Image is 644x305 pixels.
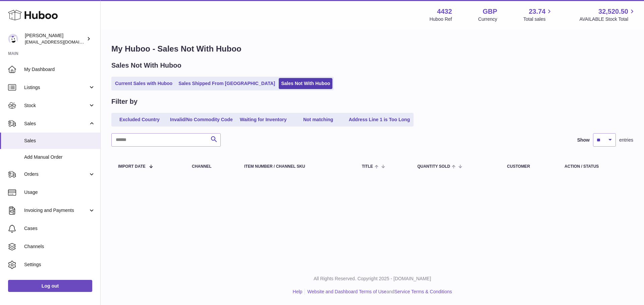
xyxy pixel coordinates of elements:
span: Sales [24,138,95,144]
a: Sales Not With Huboo [279,78,332,89]
a: Log out [8,280,92,292]
p: All Rights Reserved. Copyright 2025 - [DOMAIN_NAME] [106,276,639,282]
a: Invalid/No Commodity Code [168,114,235,125]
span: Channels [24,243,95,250]
span: Listings [24,84,88,91]
span: entries [619,137,633,143]
span: Usage [24,189,95,196]
span: Settings [24,261,95,268]
div: Customer [507,164,551,169]
a: Help [293,289,303,294]
a: 32,520.50 AVAILABLE Stock Total [579,7,636,22]
a: Service Terms & Conditions [394,289,452,294]
a: Excluded Country [113,114,166,125]
strong: GBP [483,7,497,16]
a: 23.74 Total sales [523,7,553,22]
span: Cases [24,225,95,232]
label: Show [577,137,590,143]
span: Title [362,164,373,169]
img: internalAdmin-4432@internal.huboo.com [8,34,18,44]
span: 32,520.50 [598,7,628,16]
div: Huboo Ref [430,16,452,22]
strong: 4432 [437,7,452,16]
span: 23.74 [529,7,545,16]
a: Address Line 1 is Too Long [346,114,413,125]
div: Action / Status [565,164,627,169]
li: and [305,289,452,295]
span: Total sales [523,16,553,22]
div: Channel [192,164,231,169]
span: Import date [118,164,146,169]
h2: Sales Not With Huboo [111,61,181,70]
a: Waiting for Inventory [236,114,290,125]
span: AVAILABLE Stock Total [579,16,636,22]
a: Website and Dashboard Terms of Use [307,289,386,294]
span: Sales [24,121,88,127]
span: Stock [24,102,88,109]
span: Add Manual Order [24,154,95,160]
span: Quantity Sold [417,164,450,169]
div: [PERSON_NAME] [25,32,85,45]
span: My Dashboard [24,66,95,73]
a: Current Sales with Huboo [113,78,175,89]
div: Item Number / Channel SKU [244,164,348,169]
div: Currency [478,16,497,22]
h2: Filter by [111,97,138,106]
span: Invoicing and Payments [24,207,88,214]
a: Sales Shipped From [GEOGRAPHIC_DATA] [176,78,277,89]
span: Orders [24,171,88,177]
a: Not matching [291,114,345,125]
span: [EMAIL_ADDRESS][DOMAIN_NAME] [25,39,99,45]
h1: My Huboo - Sales Not With Huboo [111,44,633,54]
